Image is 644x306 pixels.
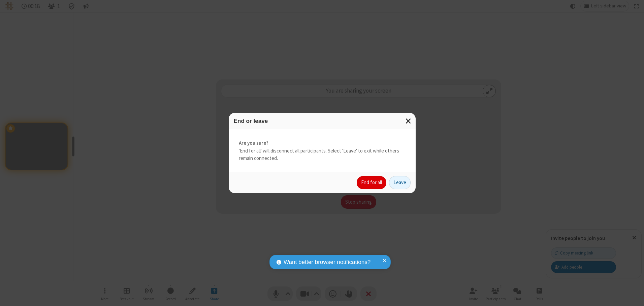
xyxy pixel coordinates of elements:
[284,258,371,267] span: Want better browser notifications?
[234,118,411,124] h3: End or leave
[389,176,411,190] button: Leave
[239,139,406,147] strong: Are you sure?
[401,113,416,129] button: Close modal
[357,176,386,190] button: End for all
[229,129,416,172] div: 'End for all' will disconnect all participants. Select 'Leave' to exit while others remain connec...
